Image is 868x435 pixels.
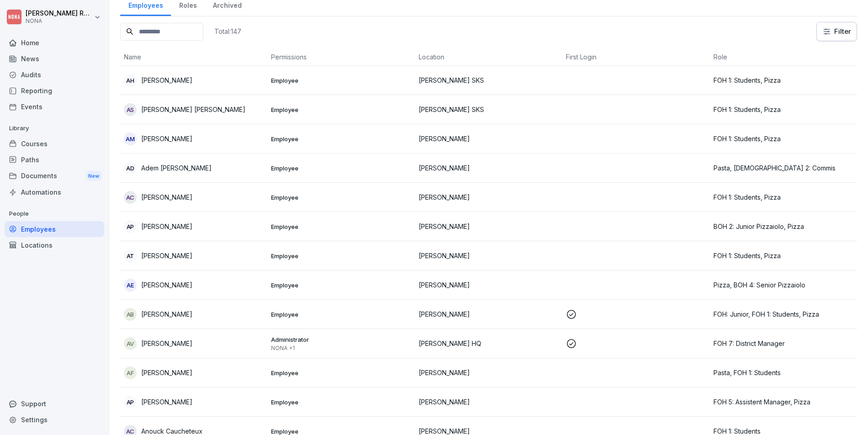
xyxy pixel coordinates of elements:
[141,134,192,143] p: [PERSON_NAME]
[419,105,559,114] p: [PERSON_NAME] SKS
[5,184,104,200] a: Automations
[141,192,192,202] p: [PERSON_NAME]
[271,252,411,260] p: Employee
[124,133,137,145] div: AM
[214,27,241,36] p: Total: 147
[714,192,853,202] p: FOH 1: Students, Pizza
[141,75,192,85] p: [PERSON_NAME]
[710,48,857,66] th: Role
[5,207,104,221] p: People
[124,74,137,87] div: AH
[562,48,709,66] th: First Login
[419,280,559,290] p: [PERSON_NAME]
[267,48,415,66] th: Permissions
[124,103,137,116] div: AS
[5,99,104,115] a: Events
[5,67,104,83] a: Audits
[141,280,192,290] p: [PERSON_NAME]
[714,222,853,231] p: BOH 2: Junior Pizzaiolo, Pizza
[419,163,559,173] p: [PERSON_NAME]
[5,396,104,412] div: Support
[714,251,853,260] p: FOH 1: Students, Pizza
[271,135,411,143] p: Employee
[271,164,411,172] p: Employee
[124,279,137,292] div: AE
[271,193,411,202] p: Employee
[124,162,137,175] div: AD
[141,105,245,114] p: [PERSON_NAME] [PERSON_NAME]
[124,249,137,262] div: AT
[714,134,853,143] p: FOH 1: Students, Pizza
[124,191,137,204] div: AC
[141,309,192,319] p: [PERSON_NAME]
[419,75,559,85] p: [PERSON_NAME] SKS
[817,22,857,41] button: Filter
[86,171,101,181] div: New
[714,397,853,407] p: FOH 5: Assistent Manager, Pizza
[714,163,853,173] p: Pasta, [DEMOGRAPHIC_DATA] 2: Commis
[419,397,559,407] p: [PERSON_NAME]
[714,368,853,377] p: Pasta, FOH 1: Students
[419,222,559,231] p: [PERSON_NAME]
[714,339,853,348] p: FOH 7: District Manager
[141,368,192,377] p: [PERSON_NAME]
[141,222,192,231] p: [PERSON_NAME]
[5,412,104,428] a: Settings
[271,223,411,231] p: Employee
[5,168,104,185] div: Documents
[271,76,411,85] p: Employee
[141,163,212,173] p: Adem [PERSON_NAME]
[5,121,104,136] p: Library
[124,396,137,408] div: AP
[5,35,104,51] a: Home
[271,335,411,344] p: Administrator
[271,369,411,377] p: Employee
[271,281,411,289] p: Employee
[124,366,137,379] div: AF
[271,345,411,352] p: NONA +1
[271,398,411,406] p: Employee
[141,397,192,407] p: [PERSON_NAME]
[124,220,137,233] div: AP
[419,368,559,377] p: [PERSON_NAME]
[419,251,559,260] p: [PERSON_NAME]
[419,192,559,202] p: [PERSON_NAME]
[141,251,192,260] p: [PERSON_NAME]
[26,10,92,17] p: [PERSON_NAME] Rondeux
[5,136,104,152] a: Courses
[5,152,104,168] a: Paths
[5,51,104,67] a: News
[822,27,851,36] div: Filter
[124,308,137,321] div: AB
[419,339,559,348] p: [PERSON_NAME] HQ
[5,221,104,237] a: Employees
[5,83,104,99] a: Reporting
[419,134,559,143] p: [PERSON_NAME]
[415,48,562,66] th: Location
[419,309,559,319] p: [PERSON_NAME]
[5,237,104,253] a: Locations
[141,339,192,348] p: [PERSON_NAME]
[271,106,411,114] p: Employee
[714,280,853,290] p: Pizza, BOH 4: Senior Pizzaiolo
[714,309,853,319] p: FOH: Junior, FOH 1: Students, Pizza
[714,105,853,114] p: FOH 1: Students, Pizza
[714,75,853,85] p: FOH 1: Students, Pizza
[124,337,137,350] div: AV
[26,18,92,24] p: NONA
[271,310,411,318] p: Employee
[120,48,267,66] th: Name
[5,168,104,185] a: DocumentsNew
